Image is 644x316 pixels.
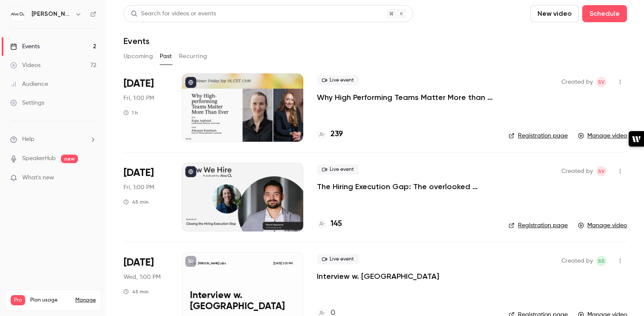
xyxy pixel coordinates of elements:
div: 45 min [124,199,149,205]
span: Pro [11,295,25,305]
span: Fri, 1:00 PM [124,183,154,192]
span: SV [598,166,605,176]
button: Schedule [582,5,627,22]
div: Sep 19 Fri, 1:00 PM (Europe/Stockholm) [124,73,168,142]
button: Upcoming [124,50,153,63]
span: Wed, 1:00 PM [124,273,161,281]
a: Manage video [578,221,627,230]
span: Sara Vinell [596,77,607,87]
a: Interview w. [GEOGRAPHIC_DATA] [317,271,439,281]
span: [DATE] 1:00 PM [270,260,295,266]
a: The Hiring Execution Gap: The overlooked challenge holding teams back [317,181,495,192]
div: Settings [10,99,44,107]
a: Why High Performing Teams Matter More than Ever [317,92,495,102]
div: 45 min [124,288,149,295]
span: Help [22,135,34,144]
div: Jun 13 Fri, 1:00 PM (Europe/Stockholm) [124,163,168,231]
a: 239 [317,129,343,140]
a: Registration page [509,221,568,230]
span: Live event [317,254,359,264]
p: [PERSON_NAME] Labs [198,261,226,266]
span: new [61,155,78,163]
div: Events [10,42,40,51]
li: help-dropdown-opener [10,135,96,144]
span: Created by [561,166,593,176]
button: Recurring [179,50,207,63]
span: Created by [561,77,593,87]
span: Plan usage [30,297,70,304]
span: Created by [561,256,593,266]
h1: Events [124,36,149,46]
a: Registration page [509,132,568,140]
div: 1 h [124,109,138,116]
a: 145 [317,218,342,230]
span: Fri, 1:00 PM [124,94,154,102]
h6: [PERSON_NAME] Labs [32,10,72,18]
a: Manage video [578,132,627,140]
div: Search for videos or events [131,9,216,18]
h4: 145 [331,218,342,230]
span: Sophie Steele [596,256,607,266]
div: Videos [10,61,40,70]
span: [DATE] [124,166,154,180]
h4: 239 [331,129,343,140]
span: Live event [317,75,359,85]
span: [DATE] [124,77,154,91]
div: Audience [10,80,48,88]
img: Alva Labs [11,7,24,21]
p: Interview w. [GEOGRAPHIC_DATA] [190,290,295,313]
span: What's new [22,173,54,182]
a: SpeakerHub [22,154,56,163]
span: [DATE] [124,256,154,269]
span: Live event [317,164,359,175]
a: Manage [75,297,96,304]
button: Past [160,50,172,63]
button: New video [530,5,579,22]
span: SV [598,77,605,87]
span: Sara Vinell [596,166,607,176]
span: SS [598,256,605,266]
